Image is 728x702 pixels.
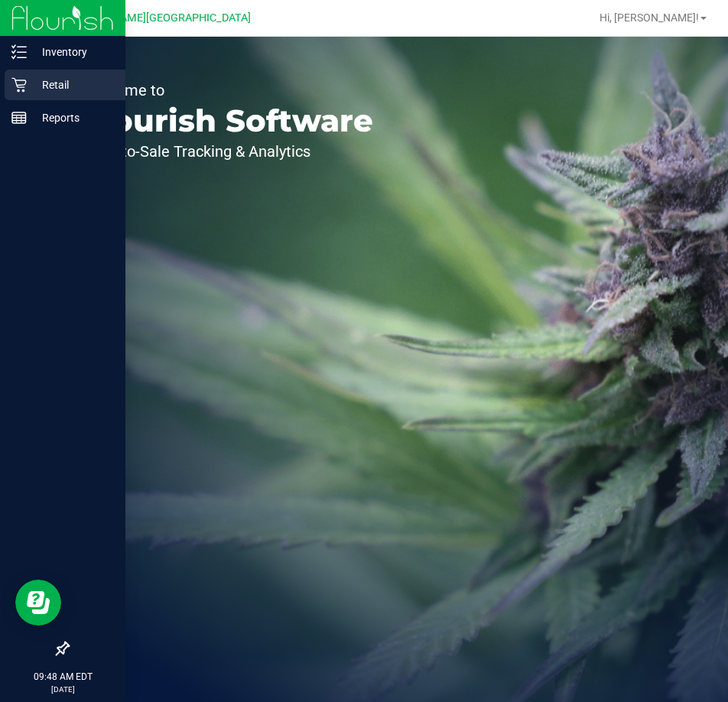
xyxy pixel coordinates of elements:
span: [PERSON_NAME][GEOGRAPHIC_DATA] [62,11,251,24]
p: [DATE] [7,684,119,695]
p: 09:48 AM EDT [7,670,119,684]
p: Inventory [27,43,119,61]
inline-svg: Retail [11,77,27,93]
span: Hi, [PERSON_NAME]! [600,11,699,24]
inline-svg: Inventory [11,44,27,60]
iframe: Resource center [15,580,61,626]
p: Reports [27,109,119,127]
p: Flourish Software [83,106,373,136]
p: Retail [27,76,119,94]
p: Seed-to-Sale Tracking & Analytics [83,144,373,159]
p: Welcome to [83,83,373,98]
inline-svg: Reports [11,110,27,125]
